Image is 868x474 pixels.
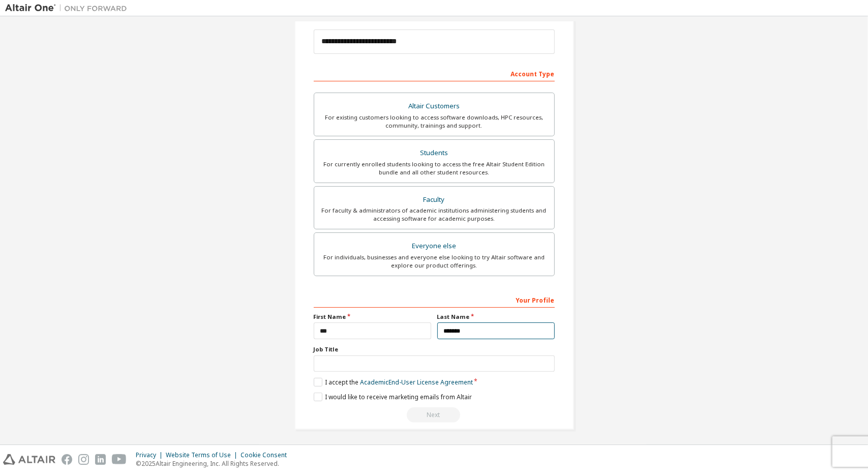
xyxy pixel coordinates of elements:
p: © 2025 Altair Engineering, Inc. All Rights Reserved. [136,459,293,468]
label: I accept the [314,378,473,387]
div: Everyone else [320,239,548,253]
a: Academic End-User License Agreement [360,378,473,387]
div: Read and acccept EULA to continue [314,407,555,423]
img: altair_logo.svg [3,454,55,465]
div: Students [320,146,548,160]
div: Faculty [320,193,548,207]
img: Altair One [5,3,132,13]
div: Website Terms of Use [166,451,241,459]
div: Privacy [136,451,166,459]
label: Last Name [437,313,555,321]
label: Job Title [314,345,555,353]
label: First Name [314,313,431,321]
div: For individuals, businesses and everyone else looking to try Altair software and explore our prod... [320,253,548,270]
img: youtube.svg [112,454,127,465]
div: Account Type [314,65,555,81]
img: linkedin.svg [95,454,106,465]
div: For existing customers looking to access software downloads, HPC resources, community, trainings ... [320,113,548,130]
div: Your Profile [314,291,555,308]
img: facebook.svg [62,454,72,465]
div: Cookie Consent [241,451,293,459]
img: instagram.svg [78,454,89,465]
div: For currently enrolled students looking to access the free Altair Student Edition bundle and all ... [320,160,548,176]
label: I would like to receive marketing emails from Altair [314,393,472,401]
div: For faculty & administrators of academic institutions administering students and accessing softwa... [320,206,548,223]
div: Altair Customers [320,99,548,113]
